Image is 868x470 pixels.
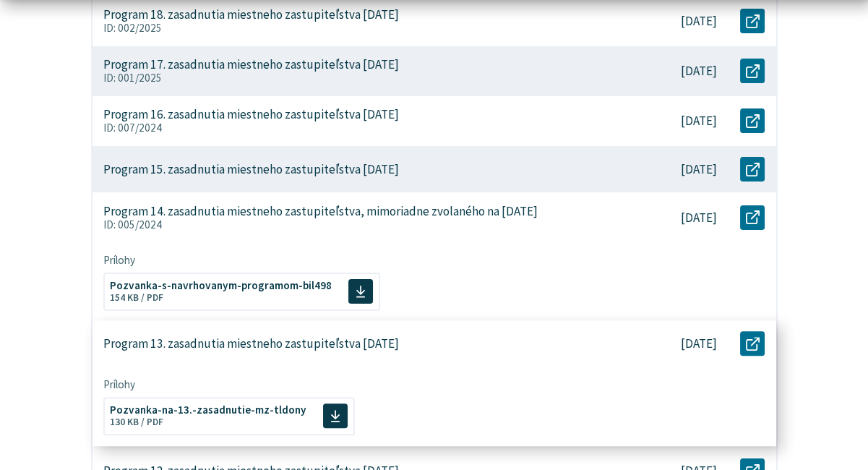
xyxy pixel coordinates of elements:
[103,336,399,351] p: Program 13. zasadnutia miestneho zastupiteľstva [DATE]
[103,273,380,311] a: Pozvanka-s-navrhovanym-programom-bil498 154 KB / PDF
[103,162,399,177] p: Program 15. zasadnutia miestneho zastupiteľstva [DATE]
[110,404,306,415] span: Pozvanka-na-13.-zasadnutie-mz-tldony
[681,114,717,129] p: [DATE]
[103,107,399,122] p: Program 16. zasadnutia miestneho zastupiteľstva [DATE]
[103,397,355,435] a: Pozvanka-na-13.-zasadnutie-mz-tldony 130 KB / PDF
[681,336,717,351] p: [DATE]
[103,121,614,134] p: ID: 007/2024
[110,416,163,429] span: 130 KB / PDF
[103,254,765,267] span: Prílohy
[103,378,765,391] span: Prílohy
[681,162,717,177] p: [DATE]
[103,72,614,85] p: ID: 001/2025
[103,57,399,72] p: Program 17. zasadnutia miestneho zastupiteľstva [DATE]
[681,14,717,29] p: [DATE]
[110,291,163,304] span: 154 KB / PDF
[110,280,332,291] span: Pozvanka-s-navrhovanym-programom-bil498
[681,210,717,226] p: [DATE]
[681,64,717,79] p: [DATE]
[103,22,614,35] p: ID: 002/2025
[103,7,399,22] p: Program 18. zasadnutia miestneho zastupiteľstva [DATE]
[103,218,614,231] p: ID: 005/2024
[103,204,538,219] p: Program 14. zasadnutia miestneho zastupiteľstva, mimoriadne zvolaného na [DATE]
